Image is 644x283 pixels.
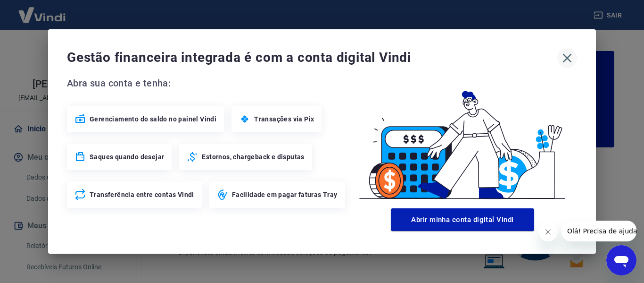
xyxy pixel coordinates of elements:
[90,114,216,124] span: Gerenciamento do saldo no painel Vindi
[90,190,194,199] span: Transferência entre contas Vindi
[348,76,577,205] img: Good Billing
[90,152,164,162] span: Saques quando desejar
[67,76,348,91] span: Abra sua conta e tenha:
[539,223,558,241] iframe: Fechar mensagem
[254,114,314,124] span: Transações via Pix
[561,221,636,241] iframe: Mensagem da empresa
[67,48,557,67] span: Gestão financeira integrada é com a conta digital Vindi
[606,245,636,275] iframe: Botão para abrir a janela de mensagens
[202,152,304,162] span: Estornos, chargeback e disputas
[6,7,79,14] span: Olá! Precisa de ajuda?
[232,190,338,199] span: Facilidade em pagar faturas Tray
[391,208,534,231] button: Abrir minha conta digital Vindi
